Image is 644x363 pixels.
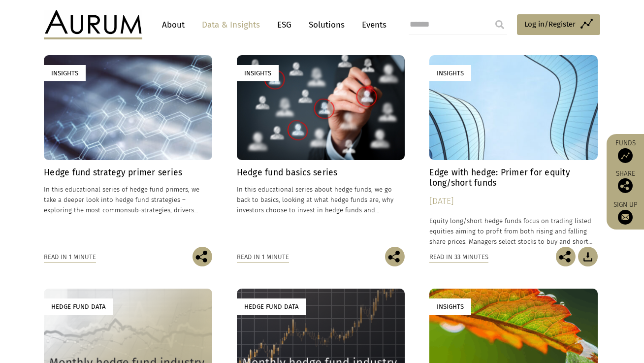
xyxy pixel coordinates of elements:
div: Insights [429,298,471,315]
img: Sign up to our newsletter [618,210,633,225]
div: Hedge Fund Data [237,298,306,315]
div: Read in 1 minute [237,252,289,263]
a: Data & Insights [197,16,265,34]
p: Equity long/short hedge funds focus on trading listed equities aiming to profit from both rising ... [429,216,598,247]
div: Share [612,170,639,193]
p: In this educational series of hedge fund primers, we take a deeper look into hedge fund strategie... [44,184,212,215]
a: Insights Hedge fund strategy primer series In this educational series of hedge fund primers, we t... [44,55,212,247]
a: Log in/Register [517,14,600,35]
a: Sign up [612,200,639,225]
input: Submit [490,15,510,34]
img: Aurum [44,10,142,39]
img: Share this post [556,247,576,266]
div: Insights [429,65,471,81]
a: About [157,16,190,34]
img: Share this post [618,178,633,193]
img: Download Article [578,247,598,266]
div: Read in 33 minutes [429,252,488,263]
a: Funds [612,139,639,163]
img: Access Funds [618,148,633,163]
a: Insights Edge with hedge: Primer for equity long/short funds [DATE] Equity long/short hedge funds... [429,55,598,247]
div: Read in 1 minute [44,252,96,263]
h4: Edge with hedge: Primer for equity long/short funds [429,167,598,188]
div: Insights [44,65,86,81]
h4: Hedge fund basics series [237,167,405,178]
img: Share this post [385,247,405,266]
p: In this educational series about hedge funds, we go back to basics, looking at what hedge funds a... [237,184,405,215]
div: [DATE] [429,195,598,208]
div: Hedge Fund Data [44,298,113,315]
div: Insights [237,65,279,81]
span: Log in/Register [524,18,576,30]
a: Solutions [304,16,350,34]
span: sub-strategies [128,206,170,214]
img: Share this post [193,247,212,266]
a: ESG [272,16,296,34]
h4: Hedge fund strategy primer series [44,167,212,178]
a: Insights Hedge fund basics series In this educational series about hedge funds, we go back to bas... [237,55,405,247]
a: Events [357,16,386,34]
